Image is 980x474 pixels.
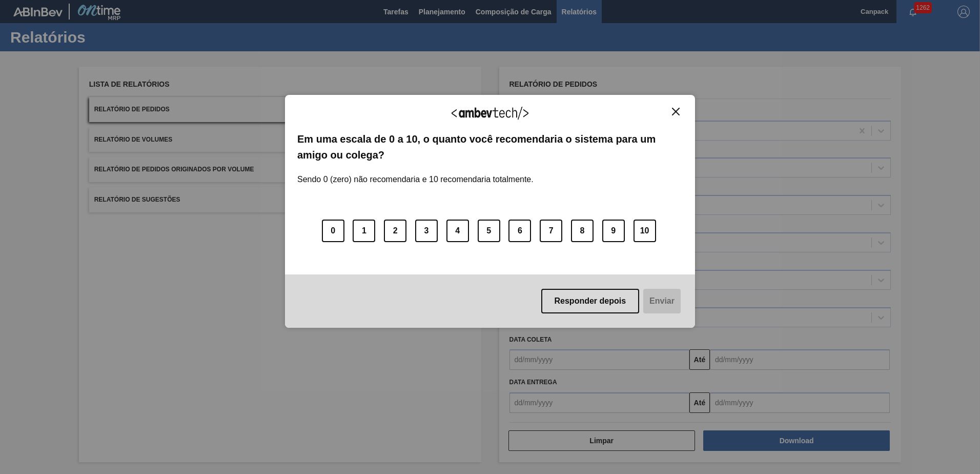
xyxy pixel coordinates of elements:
[634,220,656,242] button: 10
[446,220,469,242] button: 4
[602,220,625,242] button: 9
[384,220,406,242] button: 2
[415,220,438,242] button: 3
[478,220,500,242] button: 5
[540,220,562,242] button: 7
[541,289,640,313] button: Responder depois
[508,220,531,242] button: 6
[672,108,680,115] img: Close
[297,163,534,184] label: Sendo 0 (zero) não recomendaria e 10 recomendaria totalmente.
[297,131,683,163] label: Em uma escala de 0 a 10, o quanto você recomendaria o sistema para um amigo ou colega?
[571,220,594,242] button: 8
[322,220,344,242] button: 0
[353,220,375,242] button: 1
[452,107,528,120] img: Logo Ambevtech
[669,107,683,116] button: Close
